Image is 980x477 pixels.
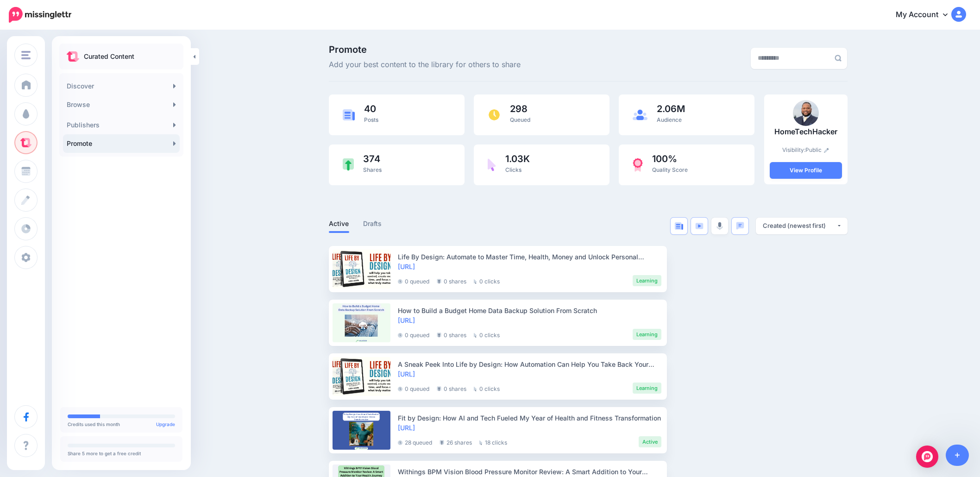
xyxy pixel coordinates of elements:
li: 26 shares [440,436,472,447]
img: search-grey-6.png [835,55,842,62]
img: video-blue.png [695,223,704,229]
li: 0 shares [437,275,466,286]
li: 18 clicks [479,436,507,447]
a: Discover [63,77,180,95]
a: Public [805,146,829,153]
li: 0 clicks [474,275,500,286]
img: share-grey.png [437,386,441,391]
li: Learning [633,329,661,340]
li: 0 clicks [474,329,500,340]
a: [URL] [398,316,415,324]
span: 40 [364,104,378,113]
span: Audience [657,116,682,123]
img: share-grey.png [437,333,441,338]
li: 0 queued [398,329,429,340]
img: article-blue.png [343,109,355,120]
div: A Sneak Peek Into Life by Design: How Automation Can Help You Take Back Your Time [398,359,661,369]
li: 0 shares [437,329,466,340]
span: Queued [510,116,530,123]
img: clock.png [488,108,501,121]
img: prize-red.png [633,158,643,172]
a: View Profile [770,162,842,179]
p: Curated Content [84,51,134,62]
li: Active [639,436,661,447]
img: share-grey.png [437,279,441,284]
img: menu.png [21,51,31,59]
div: How to Build a Budget Home Data Backup Solution From Scratch [398,306,661,315]
span: Add your best content to the library for others to share [329,59,521,71]
span: 298 [510,104,530,113]
img: clock-grey-darker.png [398,440,402,445]
div: Withings BPM Vision Blood Pressure Monitor Review: A Smart Addition to Your Health Journey [398,467,661,477]
span: 100% [652,154,688,163]
li: 0 queued [398,383,429,394]
span: Shares [363,166,382,173]
span: Promote [329,45,521,54]
button: Created (newest first) [756,218,848,234]
p: HomeTechHacker [770,126,842,138]
a: [URL] [398,424,415,432]
a: [URL] [398,370,415,378]
img: chat-square-blue.png [736,222,744,230]
img: clock-grey-darker.png [398,279,402,284]
a: Publishers [63,116,180,134]
a: My Account [886,4,966,26]
div: Life By Design: Automate to Master Time, Health, Money and Unlock Personal Success [398,252,661,262]
img: microphone-grey.png [716,222,723,230]
span: 1.03K [505,154,530,163]
img: share-grey.png [440,440,444,445]
img: EXVTPELXLNRH4YD903EAOEK7PJWWO6UE_thumb.jpg [793,100,819,126]
div: Open Intercom Messenger [916,446,938,468]
span: Posts [364,116,378,123]
div: Created (newest first) [763,221,836,230]
div: Fit by Design: How AI and Tech Fueled My Year of Health and Fitness Transformation [398,413,661,423]
img: clock-grey-darker.png [398,387,402,391]
li: 28 queued [398,436,432,447]
img: article-blue.png [675,222,683,230]
a: Active [329,218,349,229]
li: Learning [633,275,661,286]
img: pencil.png [824,148,829,153]
li: 0 clicks [474,383,500,394]
img: pointer-grey.png [479,440,483,445]
img: pointer-grey.png [474,387,477,391]
a: Browse [63,95,180,114]
img: clock-grey-darker.png [398,333,402,338]
span: Quality Score [652,166,688,173]
span: 2.06M [657,104,685,113]
p: Visibility: [770,145,842,155]
img: curate.png [67,51,79,62]
img: pointer-grey.png [474,279,477,284]
li: 0 queued [398,275,429,286]
span: Clicks [505,166,521,173]
img: Missinglettr [9,7,71,23]
span: 374 [363,154,382,163]
li: 0 shares [437,383,466,394]
img: pointer-purple.png [488,158,496,171]
a: [URL] [398,263,415,270]
a: Drafts [363,218,382,229]
img: users-blue.png [633,109,647,120]
img: pointer-grey.png [474,333,477,338]
img: share-green.png [343,158,354,171]
a: Promote [63,134,180,153]
li: Learning [633,383,661,394]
